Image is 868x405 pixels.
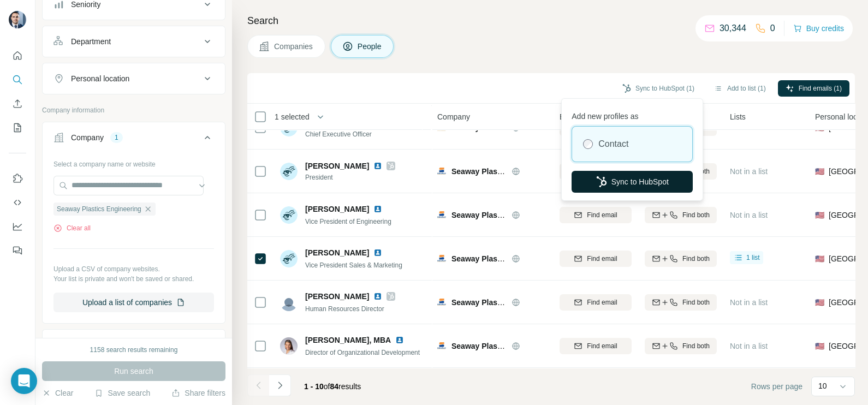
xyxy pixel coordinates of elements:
span: 🇺🇸 [815,253,824,264]
span: Email [560,111,579,122]
button: Search [9,70,26,90]
p: 10 [818,380,827,391]
span: Director of Organizational Development [305,349,420,356]
button: Clear [42,388,73,398]
button: Find email [560,251,632,267]
img: Logo of Seaway Plastics Engineering [437,167,446,176]
span: Find emails (1) [799,84,842,93]
button: Dashboard [9,217,26,236]
span: 🇺🇸 [815,341,824,352]
span: of [324,382,330,391]
button: Clear all [53,223,91,233]
button: Find email [560,207,632,223]
span: Seaway Plastics Engineering [451,123,557,132]
span: Find both [682,210,710,220]
p: 30,344 [720,22,746,35]
button: Find email [560,338,632,354]
span: Find both [682,254,710,264]
span: [PERSON_NAME] [305,204,369,215]
p: Your list is private and won't be saved or shared. [53,274,214,284]
p: Company information [42,105,225,115]
button: Sync to HubSpot (1) [615,80,702,97]
img: Logo of Seaway Plastics Engineering [437,342,446,350]
img: Avatar [280,250,298,267]
img: LinkedIn logo [395,336,404,344]
span: Not in a list [730,167,768,176]
button: Industry [43,332,225,358]
button: Find email [560,163,632,180]
button: Use Surfe on LinkedIn [9,169,26,188]
button: Find both [645,338,717,354]
label: Contact [598,138,628,151]
span: Vice President of Engineering [305,218,391,225]
span: Rows per page [751,381,802,392]
img: Avatar [9,11,26,28]
button: Find both [645,207,717,223]
button: Save search [94,388,150,398]
span: 84 [330,382,339,391]
div: Department [71,36,111,47]
span: Seaway Plastics Engineering [451,211,557,219]
button: Quick start [9,46,26,65]
span: Lists [730,111,746,122]
span: Find both [682,341,710,351]
img: Avatar [280,206,298,224]
button: Sync to HubSpot [572,171,693,193]
span: Companies [274,41,314,52]
span: Find email [587,254,617,264]
p: 0 [770,22,775,35]
span: 1 selected [275,111,310,122]
img: Logo of Seaway Plastics Engineering [437,298,446,307]
span: People [358,41,383,52]
span: Find email [587,210,617,220]
span: [PERSON_NAME], MBA [305,335,391,346]
button: Company1 [43,124,225,155]
img: Logo of Seaway Plastics Engineering [437,254,446,263]
button: Department [43,28,225,55]
img: Avatar [280,337,298,355]
span: 1 - 10 [304,382,324,391]
div: Open Intercom Messenger [11,368,37,394]
span: 🇺🇸 [815,210,824,221]
button: My lists [9,118,26,138]
h4: Search [247,13,855,28]
button: Personal location [43,65,225,92]
div: Company [71,132,104,143]
button: Add to list (1) [706,80,774,97]
span: Seaway Plastics Engineering [451,298,557,307]
span: [PERSON_NAME] [305,247,369,258]
button: Enrich CSV [9,94,26,114]
img: LinkedIn logo [373,292,382,301]
img: LinkedIn logo [373,205,382,213]
button: Find both [645,251,717,267]
span: Company [437,111,470,122]
img: Avatar [280,294,298,311]
img: Logo of Seaway Plastics Engineering [437,211,446,219]
span: Seaway Plastics Engineering [451,254,557,263]
span: results [304,382,361,391]
div: Select a company name or website [53,155,214,169]
img: LinkedIn logo [373,162,382,170]
button: Use Surfe API [9,193,26,212]
button: Navigate to next page [269,374,291,396]
img: LinkedIn logo [373,248,382,257]
span: 🇺🇸 [815,166,824,177]
p: Upload a CSV of company websites. [53,264,214,274]
button: Find email [560,294,632,311]
div: Personal location [71,73,129,84]
button: Feedback [9,241,26,260]
button: Find both [645,294,717,311]
button: Buy credits [793,21,844,36]
span: Not in a list [730,342,768,350]
span: Chief Executive Officer [305,130,372,138]
img: Avatar [280,163,298,180]
button: Find emails (1) [778,80,849,97]
span: Not in a list [730,123,768,132]
button: Upload a list of companies [53,293,214,312]
span: Find both [682,297,710,307]
span: Seaway Plastics Engineering [451,342,557,350]
div: 1 [110,133,123,142]
span: Seaway Plastics Engineering [57,204,141,214]
span: Seaway Plastics Engineering [451,167,557,176]
div: 1158 search results remaining [90,345,178,355]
